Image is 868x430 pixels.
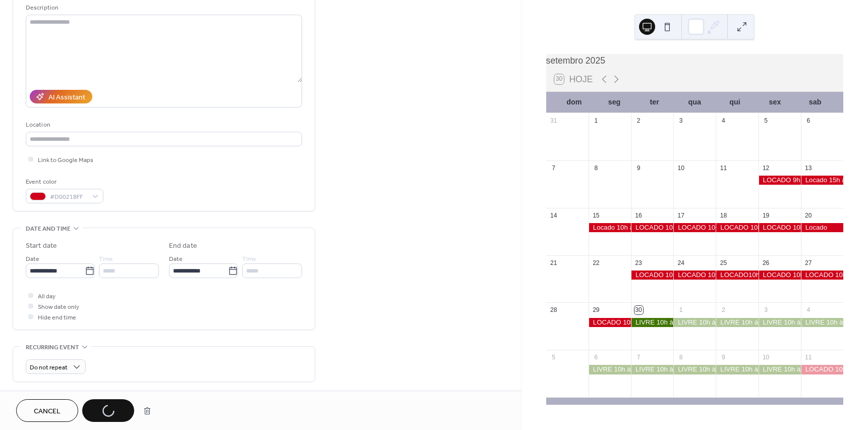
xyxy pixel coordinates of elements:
div: LOCADO 10h às 17h [801,271,843,280]
div: LOCADO 9h às 18h [759,176,801,185]
div: LOCADO 10h às 17h [759,223,801,232]
div: LOCADO 10h às 17h [801,365,843,374]
div: 21 [549,258,558,267]
div: 10 [677,164,685,172]
div: 19 [762,211,770,220]
div: 8 [592,164,600,172]
div: 25 [719,258,728,267]
div: LIVRE 10h às 17h [801,318,843,327]
div: sex [755,92,795,113]
button: Cancel [16,399,78,422]
div: 12 [762,164,770,172]
div: qui [715,92,755,113]
div: 28 [549,306,558,314]
div: 2 [634,116,643,125]
div: seg [594,92,634,113]
div: Description [26,3,300,13]
div: LIVRE 10h às 17h [589,365,631,374]
div: 6 [804,116,813,125]
div: LOCADO 10h às 13h [673,271,716,280]
div: LIVRE 10h às 17h [716,365,758,374]
div: LIVRE 10h às 17h [631,365,673,374]
div: sab [795,92,835,113]
button: AI Assistant [30,90,92,103]
div: 18 [719,211,728,220]
div: 13 [804,164,813,172]
div: 27 [804,258,813,267]
div: End date [169,241,197,251]
div: 20 [804,211,813,220]
div: 3 [762,306,770,314]
div: ter [634,92,675,113]
div: 1 [592,116,600,125]
div: setembro 2025 [546,54,843,67]
div: 29 [592,306,600,314]
div: Locado 10h às 17h [589,223,631,232]
span: Hide end time [38,312,76,323]
div: LOCADO 10h às 17h [673,223,716,232]
div: dom [554,92,595,113]
div: 23 [634,258,643,267]
span: Date and time [26,224,71,234]
div: 7 [549,164,558,172]
span: Recurring event [26,342,79,353]
div: 15 [592,211,600,220]
div: AI Assistant [48,92,85,103]
span: #D0021BFF [50,192,87,202]
div: LIVRE 10h às 17h [759,365,801,374]
div: 10 [762,353,770,362]
div: 17 [677,211,685,220]
div: LOCADO 10h às 17h [631,223,673,232]
div: 9 [634,164,643,172]
div: 26 [762,258,770,267]
div: 16 [634,211,643,220]
div: 14 [549,211,558,220]
div: Event color [26,177,101,187]
div: 3 [677,116,685,125]
span: Date [26,254,39,264]
div: 30 [634,306,643,314]
div: 1 [677,306,685,314]
span: Do not repeat [30,362,68,373]
div: 11 [804,353,813,362]
div: Locado [801,223,843,232]
div: qua [674,92,715,113]
div: Location [26,120,300,130]
span: Time [242,254,256,264]
div: 2 [719,306,728,314]
span: Time [99,254,113,264]
div: LOCADO 10h às 17h [631,271,673,280]
div: LOCADO10h às 17h [716,271,758,280]
div: 6 [592,353,600,362]
div: 4 [719,116,728,125]
span: Show date only [38,302,79,312]
div: 24 [677,258,685,267]
div: 11 [719,164,728,172]
div: 31 [549,116,558,125]
div: 4 [804,306,813,314]
div: LOCADO 10h às 17h [759,271,801,280]
div: Locado 15h às 17h [801,176,843,185]
div: 22 [592,258,600,267]
div: LIVRE 10h às 17h [716,318,758,327]
div: LOCADO 10h às 17h [716,223,758,232]
div: 7 [634,353,643,362]
div: Start date [26,241,57,251]
span: Link to Google Maps [38,155,93,166]
div: LOCADO 10h às 17h [589,318,631,327]
div: 9 [719,353,728,362]
div: LIVRE 10h às 17h [759,318,801,327]
div: LIVRE 10h às 17h [631,318,673,327]
div: LIVRE 10h às 17h [673,318,716,327]
span: Date [169,254,183,264]
div: 5 [549,353,558,362]
span: Cancel [34,406,61,417]
div: LIVRE 10h às 17h [673,365,716,374]
span: All day [38,291,55,302]
div: 8 [677,353,685,362]
div: 5 [762,116,770,125]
